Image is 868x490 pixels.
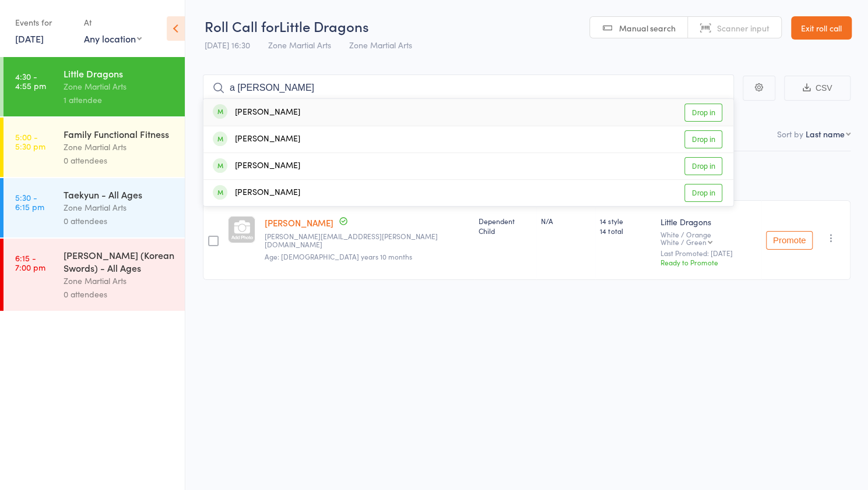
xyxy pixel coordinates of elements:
[265,251,412,261] span: Age: [DEMOGRAPHIC_DATA] years 10 months
[64,140,175,154] div: Zone Martial Arts
[3,178,185,237] a: 5:30 -6:15 pmTaekyun - All AgesZone Martial Arts0 attendees
[64,201,175,214] div: Zone Martial Arts
[349,39,412,51] span: Zone Martial Arts
[84,13,142,32] div: At
[265,216,333,229] a: [PERSON_NAME]
[64,274,175,287] div: Zone Martial Arts
[3,239,185,311] a: 6:15 -7:00 pm[PERSON_NAME] (Korean Swords) - All AgesZone Martial Arts0 attendees
[15,32,44,45] a: [DATE]
[777,128,803,140] label: Sort by
[64,188,175,201] div: Taekyun - All Ages
[619,22,676,34] span: Manual search
[766,231,813,250] button: Promote
[717,22,769,34] span: Scanner input
[684,104,722,122] a: Drop in
[660,230,757,246] div: White / Orange
[64,154,175,167] div: 0 attendees
[205,39,250,51] span: [DATE] 16:30
[684,130,722,148] a: Drop in
[64,248,175,274] div: [PERSON_NAME] (Korean Swords) - All Ages
[205,16,279,35] span: Roll Call for
[64,67,175,80] div: Little Dragons
[806,128,845,140] div: Last name
[600,216,651,226] span: 14 style
[684,184,722,202] a: Drop in
[213,133,300,146] div: [PERSON_NAME]
[84,32,142,45] div: Any location
[213,159,300,173] div: [PERSON_NAME]
[64,80,175,93] div: Zone Martial Arts
[15,132,45,151] time: 5:00 - 5:30 pm
[64,127,175,140] div: Family Functional Fitness
[600,226,651,236] span: 14 total
[3,57,185,116] a: 4:30 -4:55 pmLittle DragonsZone Martial Arts1 attendee
[213,186,300,200] div: [PERSON_NAME]
[15,193,44,211] time: 5:30 - 6:15 pm
[279,16,369,35] span: Little Dragons
[784,76,851,101] button: CSV
[64,214,175,228] div: 0 attendees
[64,287,175,301] div: 0 attendees
[660,249,757,257] small: Last Promoted: [DATE]
[660,257,757,267] div: Ready to Promote
[213,106,300,119] div: [PERSON_NAME]
[541,216,591,226] div: N/A
[479,216,532,236] div: Dependent Child
[203,74,734,101] input: Search by name
[3,118,185,177] a: 5:00 -5:30 pmFamily Functional FitnessZone Martial Arts0 attendees
[15,72,46,90] time: 4:30 - 4:55 pm
[64,93,175,106] div: 1 attendee
[660,216,757,228] div: Little Dragons
[660,238,707,246] div: White / Green
[15,13,72,32] div: Events for
[15,253,45,272] time: 6:15 - 7:00 pm
[684,157,722,175] a: Drop in
[791,16,852,40] a: Exit roll call
[265,232,469,249] small: lyndsay.farlow@hotmail.com
[268,39,331,51] span: Zone Martial Arts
